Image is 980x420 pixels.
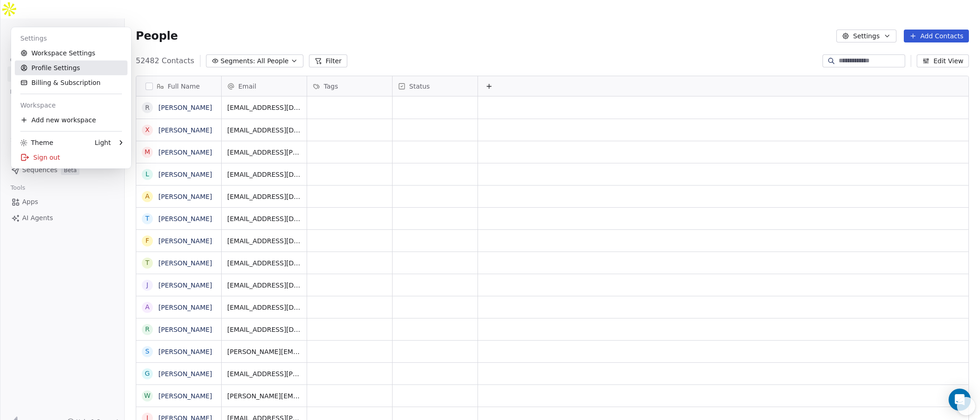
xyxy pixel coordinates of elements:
[15,31,127,46] div: Settings
[15,150,127,165] div: Sign out
[95,138,111,147] div: Light
[15,75,127,90] a: Billing & Subscription
[15,60,127,75] a: Profile Settings
[15,98,127,113] div: Workspace
[20,138,53,147] div: Theme
[15,113,127,127] div: Add new workspace
[15,46,127,60] a: Workspace Settings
